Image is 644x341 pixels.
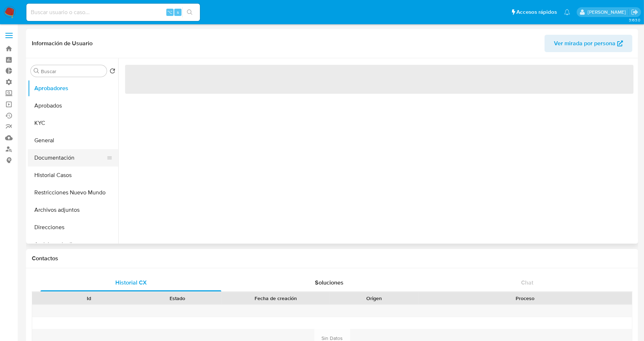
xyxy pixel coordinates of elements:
span: Soluciones [315,278,344,287]
span: Chat [521,278,533,287]
button: Ver mirada por persona [545,35,632,52]
h1: Información de Usuario [32,40,93,47]
div: Origen [335,295,413,302]
div: Id [50,295,128,302]
button: General [28,132,118,149]
a: Salir [631,8,639,16]
input: Buscar [41,68,104,75]
button: Aprobadores [28,80,118,97]
div: Estado [138,295,217,302]
button: Aprobados [28,97,118,114]
button: Restricciones Nuevo Mundo [28,184,118,201]
span: Historial CX [115,278,147,287]
button: Buscar [34,68,39,74]
button: Documentación [28,149,112,167]
button: Volver al orden por defecto [110,68,115,76]
a: Notificaciones [564,9,570,15]
span: ⌥ [167,9,172,16]
p: jessica.fukman@mercadolibre.com [588,9,628,16]
div: Fecha de creación [227,295,325,302]
input: Buscar usuario o caso... [26,8,200,17]
span: Ver mirada por persona [554,35,615,52]
button: KYC [28,114,118,132]
div: Proceso [423,295,627,302]
span: Accesos rápidos [516,8,557,16]
h1: Contactos [32,255,632,262]
button: Archivos adjuntos [28,201,118,219]
button: search-icon [182,7,197,17]
button: Anticipos de dinero [28,236,118,253]
button: Historial Casos [28,167,118,184]
span: s [177,9,179,16]
button: Direcciones [28,219,118,236]
span: ‌ [125,65,634,94]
